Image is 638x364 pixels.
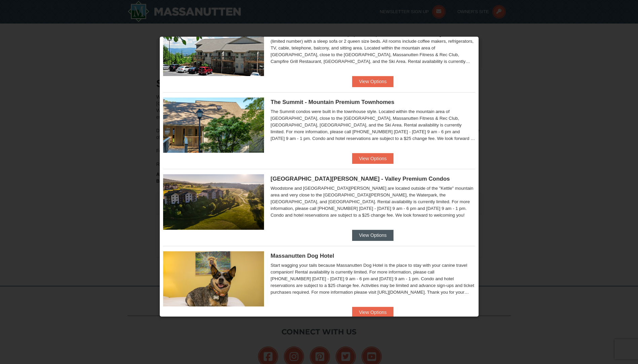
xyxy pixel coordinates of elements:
img: 19219026-1-e3b4ac8e.jpg [163,21,264,76]
button: View Options [352,153,393,164]
span: Massanutten Dog Hotel [271,253,334,259]
button: View Options [352,307,393,318]
span: [GEOGRAPHIC_DATA][PERSON_NAME] - Valley Premium Condos [271,176,450,182]
div: Massanutten Resort Hotels rooms sleep up to 4 occupants and offer a choice of 1 king size bed (li... [271,31,475,65]
div: Woodstone and [GEOGRAPHIC_DATA][PERSON_NAME] are located outside of the "Kettle" mountain area an... [271,185,475,219]
div: Start wagging your tails because Massanutten Dog Hotel is the place to stay with your canine trav... [271,262,475,296]
img: 19219041-4-ec11c166.jpg [163,174,264,229]
img: 19219034-1-0eee7e00.jpg [163,98,264,153]
span: The Summit - Mountain Premium Townhomes [271,99,395,105]
div: The Summit condos were built in the townhouse style. Located within the mountain area of [GEOGRAP... [271,108,475,142]
button: View Options [352,230,393,241]
button: View Options [352,76,393,87]
img: 27428181-5-81c892a3.jpg [163,251,264,306]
